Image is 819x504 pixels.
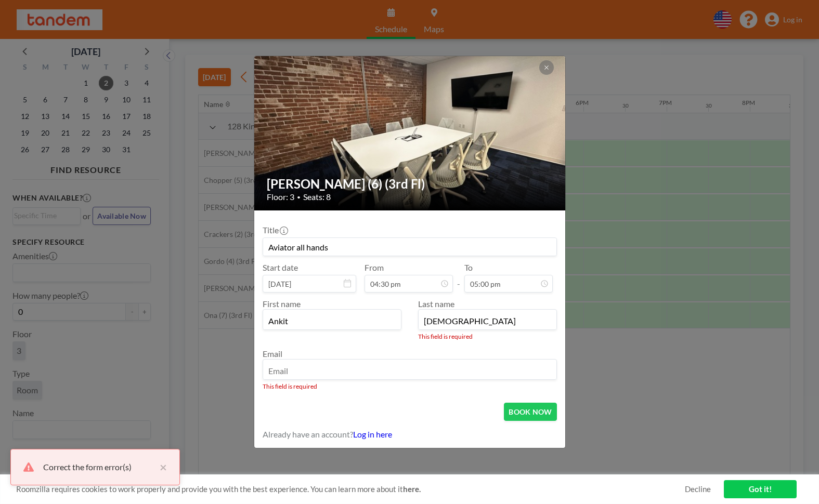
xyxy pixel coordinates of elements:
[457,266,460,289] span: -
[464,262,473,273] label: To
[154,461,167,473] button: close
[303,192,331,202] span: Seats: 8
[263,382,557,390] div: This field is required
[254,16,566,250] img: 537.jpg
[403,484,421,494] a: here.
[263,225,287,235] label: Title
[418,333,557,340] div: This field is required
[43,461,154,473] div: Correct the form error(s)
[418,299,454,309] label: Last name
[263,429,353,440] span: Already have an account?
[16,484,685,494] span: Roomzilla requires cookies to work properly and provide you with the best experience. You can lea...
[267,176,554,192] h2: [PERSON_NAME] (6) (3rd Fl)
[504,403,556,421] button: BOOK NOW
[263,262,298,273] label: Start date
[267,192,294,202] span: Floor: 3
[685,484,711,494] a: Decline
[419,312,556,329] input: Last name
[263,312,401,329] input: First name
[263,299,301,309] label: First name
[263,362,556,379] input: Email
[263,238,556,256] input: Guest reservation
[297,193,301,201] span: •
[724,480,797,498] a: Got it!
[353,429,392,439] a: Log in here
[263,349,282,359] label: Email
[365,262,384,273] label: From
